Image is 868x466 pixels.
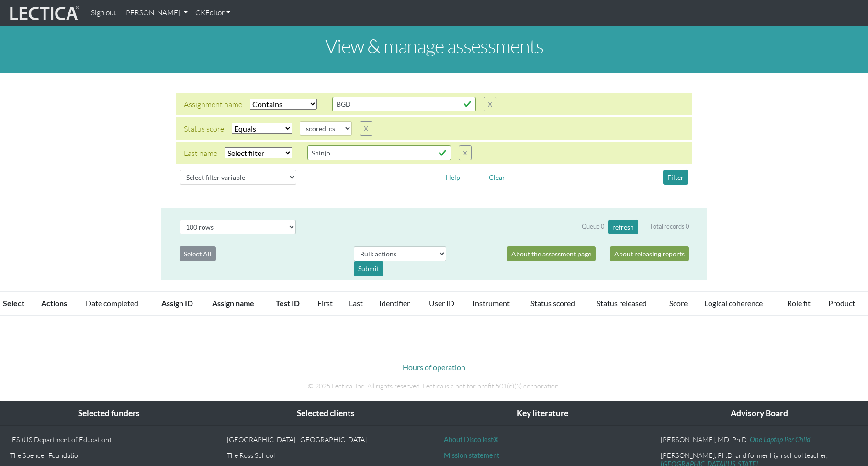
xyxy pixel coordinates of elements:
[429,299,454,308] a: User ID
[192,4,234,22] a: CKEditor
[441,172,464,181] a: Help
[0,401,217,426] div: Selected funders
[227,451,424,459] p: The Ross School
[610,246,689,261] a: About releasing reports
[156,292,206,316] th: Assign ID
[10,435,207,444] p: IES (US Department of Education)
[828,299,855,308] a: Product
[35,292,79,316] th: Actions
[485,170,509,185] button: Clear
[663,170,688,185] button: Filter
[227,435,424,444] p: [GEOGRAPHIC_DATA], [GEOGRAPHIC_DATA]
[597,299,647,308] a: Status released
[206,292,270,316] th: Assign name
[473,299,510,308] a: Instrument
[184,123,224,134] div: Status score
[184,99,242,110] div: Assignment name
[87,4,120,22] a: Sign out
[217,401,434,426] div: Selected clients
[10,451,207,459] p: The Spencer Foundation
[403,363,465,372] a: Hours of operation
[484,97,496,111] button: X
[530,299,575,308] a: Status scored
[661,435,858,444] p: [PERSON_NAME], MD, Ph.D.,
[651,401,868,426] div: Advisory Board
[180,246,216,261] button: Select All
[459,145,472,160] button: X
[434,401,651,426] div: Key literature
[507,246,596,261] a: About the assessment page
[441,170,464,185] button: Help
[379,299,410,308] a: Identifier
[86,299,138,308] a: Date completed
[787,299,811,308] a: Role fit
[184,147,217,159] div: Last name
[444,435,498,444] a: About DiscoTest®
[360,121,372,136] button: X
[704,299,763,308] a: Logical coherence
[317,299,333,308] a: First
[444,451,499,459] a: Mission statement
[169,381,700,391] p: © 2025 Lectica, Inc. All rights reserved. Lectica is a not for profit 501(c)(3) corporation.
[608,220,638,234] button: refresh
[8,4,79,22] img: lecticalive
[120,4,192,22] a: [PERSON_NAME]
[354,261,383,276] div: Submit
[669,299,688,308] a: Score
[750,435,811,444] a: One Laptop Per Child
[582,220,689,234] div: Queue 0 Total records 0
[270,292,312,316] th: Test ID
[349,299,363,308] a: Last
